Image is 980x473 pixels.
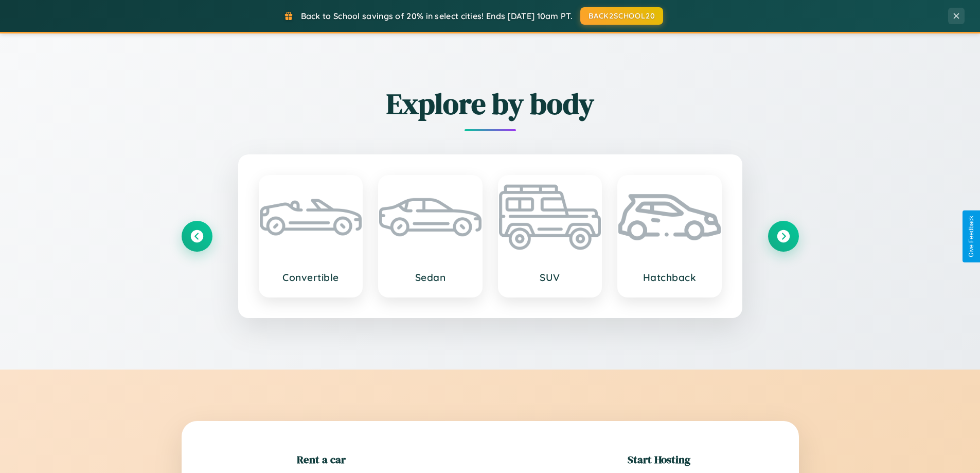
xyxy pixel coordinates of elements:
h2: Rent a car [297,452,346,467]
h3: Convertible [270,271,352,284]
h2: Explore by body [182,84,799,124]
h3: SUV [509,271,591,284]
h3: Sedan [389,271,471,284]
h2: Start Hosting [628,452,690,467]
div: Give Feedback [968,216,975,257]
h3: Hatchback [629,271,710,284]
span: Back to School savings of 20% in select cities! Ends [DATE] 10am PT. [301,11,573,21]
button: BACK2SCHOOL20 [580,7,663,25]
